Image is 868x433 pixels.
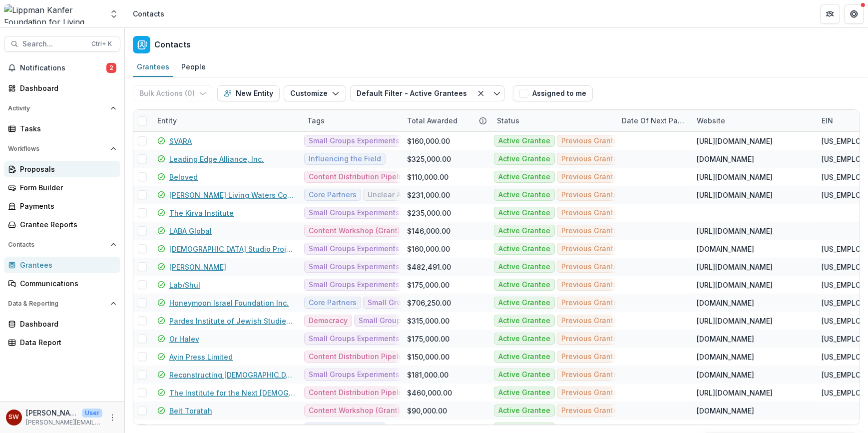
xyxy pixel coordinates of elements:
[309,173,436,181] span: Content Distribution Pipeline (Grant)
[4,36,120,52] button: Search...
[20,182,112,193] div: Form Builder
[491,110,616,131] div: Status
[561,407,622,415] span: Previous Grantee
[407,136,450,146] div: $160,000.00
[151,115,183,126] div: Entity
[169,316,295,326] a: Pardes Institute of Jewish Studies North America Inc
[4,100,120,116] button: Open Activity
[407,190,450,200] div: $231,000.00
[616,110,691,131] div: Date of Next Payment
[561,137,622,145] span: Previous Grantee
[26,408,78,418] p: [PERSON_NAME]
[498,173,550,181] span: Active Grantee
[498,335,550,343] span: Active Grantee
[4,120,120,137] a: Tasks
[561,389,622,397] span: Previous Grantee
[407,334,449,344] div: $175,000.00
[129,6,168,21] nav: breadcrumb
[169,244,295,254] a: [DEMOGRAPHIC_DATA] Studio Project
[169,226,212,236] a: LABA Global
[4,316,120,332] a: Dashboard
[301,110,401,131] div: Tags
[20,64,106,72] span: Notifications
[498,263,550,271] span: Active Grantee
[697,298,754,308] div: [DOMAIN_NAME]
[368,299,458,307] span: Small Groups Experiments
[498,353,550,361] span: Active Grantee
[350,85,473,101] button: Default Filter - Active Grantees
[561,317,622,325] span: Previous Grantee
[407,316,449,326] div: $315,000.00
[309,299,357,307] span: Core Partners
[498,425,550,433] span: Active Grantee
[169,208,234,218] a: The Kirva Institute
[498,191,550,199] span: Active Grantee
[407,298,451,308] div: $706,250.00
[177,59,210,74] div: People
[407,388,452,398] div: $460,000.00
[309,155,381,163] span: Influencing the Field
[4,161,120,177] a: Proposals
[169,136,192,146] a: SVARA
[169,298,289,308] a: Honeymoon Israel Foundation Inc.
[489,85,505,101] button: Toggle menu
[4,60,120,76] button: Notifications2
[133,8,164,19] div: Contacts
[498,227,550,235] span: Active Grantee
[20,123,112,134] div: Tasks
[309,227,400,235] span: Content Workshop (Grant)
[309,407,400,415] span: Content Workshop (Grant)
[616,115,691,126] div: Date of Next Payment
[309,335,400,343] span: Small Groups Experiments
[169,352,233,362] a: Ayin Press Limited
[4,141,120,157] button: Open Workflows
[309,371,400,379] span: Small Groups Experiments
[20,260,112,270] div: Grantees
[133,57,173,77] a: Grantees
[561,155,622,163] span: Previous Grantee
[309,281,400,289] span: Small Groups Experiments
[697,334,754,344] div: [DOMAIN_NAME]
[697,352,754,362] div: [DOMAIN_NAME]
[407,406,447,416] div: $90,000.00
[309,353,436,361] span: Content Distribution Pipeline (Grant)
[169,172,198,182] a: Beloved
[20,201,112,211] div: Payments
[697,316,773,326] div: [URL][DOMAIN_NAME]
[301,115,331,126] div: Tags
[4,334,120,351] a: Data Report
[561,209,622,217] span: Previous Grantee
[22,40,85,48] span: Search...
[816,115,839,126] div: EIN
[284,85,346,101] button: Customize
[407,280,449,290] div: $175,000.00
[151,110,301,131] div: Entity
[401,110,491,131] div: Total Awarded
[561,191,622,199] span: Previous Grantee
[217,85,280,101] button: New Entity
[82,409,102,418] p: User
[697,262,773,272] div: [URL][DOMAIN_NAME]
[4,296,120,312] button: Open Data & Reporting
[20,319,112,329] div: Dashboard
[368,191,521,199] span: Unclear Alignment/Needs More Assessment
[4,216,120,233] a: Grantee Reports
[401,115,463,126] div: Total Awarded
[697,136,773,146] div: [URL][DOMAIN_NAME]
[498,245,550,253] span: Active Grantee
[561,263,622,271] span: Previous Grantee
[691,115,731,126] div: Website
[498,317,550,325] span: Active Grantee
[177,57,210,77] a: People
[309,263,400,271] span: Small Groups Experiments
[697,154,754,164] div: [DOMAIN_NAME]
[4,275,120,292] a: Communications
[4,198,120,214] a: Payments
[407,226,450,236] div: $146,000.00
[407,154,451,164] div: $325,000.00
[309,245,400,253] span: Small Groups Experiments
[359,317,449,325] span: Small Groups Experiments
[498,281,550,289] span: Active Grantee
